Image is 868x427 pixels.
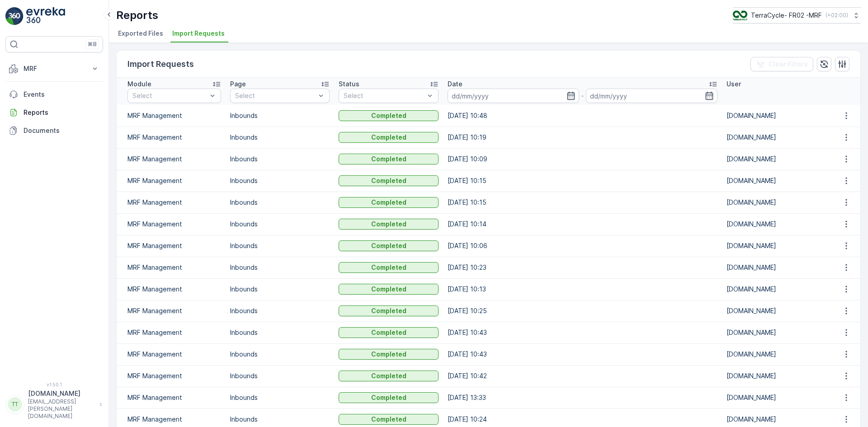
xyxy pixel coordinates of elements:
a: Events [5,85,103,103]
p: - [581,90,584,101]
p: Documents [24,126,99,135]
p: [DOMAIN_NAME] [726,133,826,142]
p: Date [448,80,462,89]
p: MRF Management [127,111,221,120]
p: MRF Management [127,350,221,359]
button: Clear Filters [750,57,813,71]
p: [DOMAIN_NAME] [726,306,826,315]
p: Completed [371,350,406,359]
button: Completed [339,240,439,251]
p: MRF Management [127,220,221,229]
p: Completed [371,176,406,185]
td: [DATE] 10:15 [443,192,722,213]
button: Completed [339,219,439,230]
td: [DATE] 10:25 [443,300,722,322]
p: Module [127,80,151,89]
button: Completed [339,371,439,381]
p: Clear Filters [769,60,808,69]
p: Completed [371,220,406,229]
p: Events [24,90,99,99]
span: Import Requests [172,29,225,38]
p: Inbounds [230,133,330,142]
button: Completed [339,414,439,425]
p: MRF Management [127,155,221,164]
td: [DATE] 10:42 [443,365,722,387]
p: User [726,80,741,89]
p: Inbounds [230,306,330,315]
p: Select [344,91,425,100]
p: Completed [371,263,406,272]
p: ( +02:00 ) [826,12,848,19]
td: [DATE] 10:19 [443,127,722,148]
p: TerraCycle- FR02 -MRF [751,11,822,20]
p: [DOMAIN_NAME] [726,198,826,207]
p: Completed [371,285,406,294]
p: Page [230,80,246,89]
p: [DOMAIN_NAME] [726,241,826,250]
td: [DATE] 10:48 [443,105,722,127]
p: [DOMAIN_NAME] [726,285,826,294]
p: Inbounds [230,415,330,424]
button: MRF [5,60,103,78]
p: Inbounds [230,371,330,380]
td: [DATE] 10:06 [443,235,722,257]
span: v 1.50.1 [5,382,103,387]
p: MRF Management [127,371,221,380]
input: dd/mm/yyyy [586,89,717,103]
p: Reports [116,8,158,23]
p: MRF Management [127,393,221,402]
button: Completed [339,197,439,208]
p: [DOMAIN_NAME] [726,371,826,380]
p: MRF Management [127,241,221,250]
p: [DOMAIN_NAME] [28,389,95,398]
td: [DATE] 10:23 [443,257,722,278]
p: MRF Management [127,285,221,294]
td: [DATE] 13:33 [443,387,722,408]
p: Inbounds [230,111,330,120]
p: Inbounds [230,285,330,294]
button: Completed [339,175,439,186]
p: Completed [371,393,406,402]
p: [DOMAIN_NAME] [726,263,826,272]
button: Completed [339,392,439,403]
p: Completed [371,198,406,207]
button: Completed [339,110,439,121]
p: Inbounds [230,393,330,402]
button: Completed [339,327,439,338]
p: MRF Management [127,306,221,315]
p: [DOMAIN_NAME] [726,328,826,337]
img: logo_light-DOdMpM7g.png [26,7,65,25]
a: Documents [5,122,103,140]
td: [DATE] 10:13 [443,278,722,300]
button: Completed [339,154,439,164]
p: Inbounds [230,176,330,185]
p: MRF [24,64,85,73]
p: Completed [371,241,406,250]
p: Select [235,91,316,100]
p: Completed [371,415,406,424]
p: MRF Management [127,263,221,272]
button: Completed [339,284,439,295]
p: [DOMAIN_NAME] [726,415,826,424]
p: Inbounds [230,220,330,229]
button: Completed [339,132,439,143]
p: MRF Management [127,133,221,142]
td: [DATE] 10:14 [443,213,722,235]
p: Completed [371,328,406,337]
td: [DATE] 10:43 [443,322,722,343]
span: Exported Files [118,29,163,38]
p: Completed [371,306,406,315]
div: TT [8,397,22,412]
p: MRF Management [127,328,221,337]
img: logo [5,7,24,25]
p: Inbounds [230,155,330,164]
p: Completed [371,111,406,120]
td: [DATE] 10:15 [443,170,722,192]
p: MRF Management [127,198,221,207]
td: [DATE] 10:09 [443,148,722,170]
p: [DOMAIN_NAME] [726,393,826,402]
p: Inbounds [230,198,330,207]
a: Reports [5,103,103,122]
p: Status [339,80,359,89]
p: Inbounds [230,328,330,337]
